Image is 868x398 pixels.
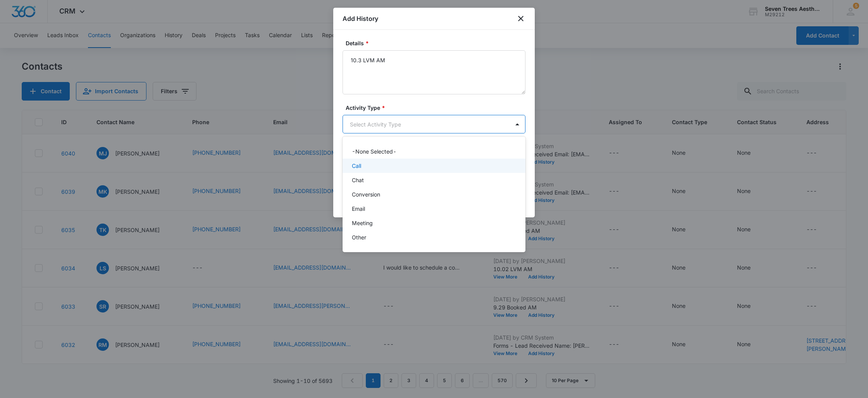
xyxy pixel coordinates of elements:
[352,176,364,184] p: Chat
[352,233,366,241] p: Other
[352,219,373,227] p: Meeting
[352,205,365,213] p: Email
[352,147,396,155] p: -None Selected-
[352,190,380,198] p: Conversion
[352,162,361,170] p: Call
